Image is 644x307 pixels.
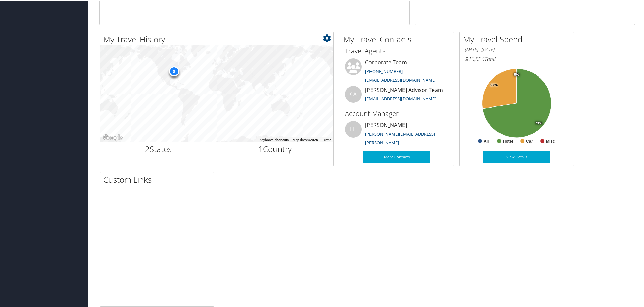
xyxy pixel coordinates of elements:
[145,143,150,154] span: 2
[365,95,436,101] a: [EMAIL_ADDRESS][DOMAIN_NAME]
[526,138,533,143] text: Car
[102,133,124,142] a: Open this area in Google Maps (opens a new window)
[345,85,362,102] div: CA
[258,143,263,154] span: 1
[465,55,484,62] span: $10,526
[342,58,452,85] li: Corporate Team
[345,120,362,137] div: LH
[463,33,574,44] h2: My Travel Spend
[365,76,436,82] a: [EMAIL_ADDRESS][DOMAIN_NAME]
[503,138,513,143] text: Hotel
[514,72,519,76] tspan: 0%
[222,143,329,154] h2: Country
[342,120,452,148] li: [PERSON_NAME]
[169,65,179,75] div: 8
[363,150,430,162] a: More Contacts
[365,130,435,145] a: [PERSON_NAME][EMAIL_ADDRESS][PERSON_NAME]
[345,45,449,55] h3: Travel Agents
[105,143,212,154] h2: States
[490,83,498,87] tspan: 27%
[535,121,542,125] tspan: 73%
[342,85,452,107] li: [PERSON_NAME] Advisor Team
[465,55,569,62] h6: Total
[483,150,550,162] a: View Details
[465,45,569,52] h6: [DATE] - [DATE]
[102,133,124,142] img: Google
[103,173,214,185] h2: Custom Links
[546,138,555,143] text: Misc
[484,138,489,143] text: Air
[293,137,318,141] span: Map data ©2025
[103,33,333,44] h2: My Travel History
[345,108,449,118] h3: Account Manager
[343,33,454,44] h2: My Travel Contacts
[322,137,331,141] a: Terms (opens in new tab)
[365,68,403,74] a: [PHONE_NUMBER]
[260,137,289,142] button: Keyboard shortcuts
